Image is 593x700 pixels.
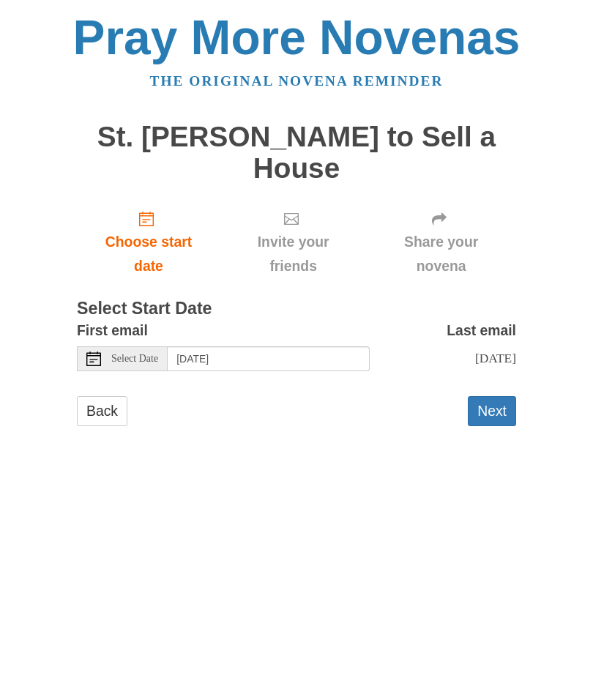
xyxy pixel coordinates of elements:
button: Next [468,396,516,426]
div: Click "Next" to confirm your start date first. [220,198,366,286]
a: Pray More Novenas [73,10,521,64]
span: Choose start date [92,230,206,278]
div: Click "Next" to confirm your start date first. [366,198,516,286]
span: Share your novena [381,230,501,278]
a: Choose start date [77,198,220,286]
h1: St. [PERSON_NAME] to Sell a House [77,122,516,184]
a: The original novena reminder [150,73,444,89]
label: Last email [447,319,516,343]
label: First email [77,319,148,343]
h3: Select Start Date [77,299,516,319]
span: Invite your friends [235,230,351,278]
span: [DATE] [475,351,516,365]
a: Back [77,396,127,426]
span: Select Date [111,354,158,364]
